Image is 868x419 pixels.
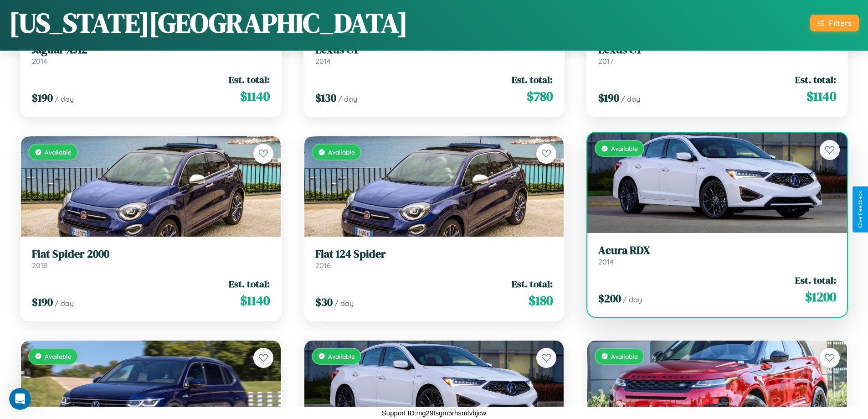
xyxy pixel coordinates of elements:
[32,57,47,66] span: 2014
[810,15,859,31] button: Filters
[598,257,614,266] span: 2014
[611,145,638,152] span: Available
[240,87,270,105] span: $ 1140
[45,148,72,156] span: Available
[527,87,553,105] span: $ 780
[32,43,270,66] a: Jaguar XJ122014
[598,57,613,66] span: 2017
[315,90,336,105] span: $ 130
[805,288,836,306] span: $ 1200
[9,388,31,410] iframe: Intercom live chat
[55,299,74,308] span: / day
[338,94,357,103] span: / day
[598,244,836,266] a: Acura RDX2014
[55,94,74,103] span: / day
[315,57,331,66] span: 2014
[857,191,863,228] div: Give Feedback
[382,407,486,419] p: Support ID: mg29tsgm5rhsmtvbjcw
[598,291,621,306] span: $ 200
[795,73,836,86] span: Est. total:
[9,4,408,41] h1: [US_STATE][GEOGRAPHIC_DATA]
[598,90,619,105] span: $ 190
[795,274,836,287] span: Est. total:
[328,148,355,156] span: Available
[829,18,852,28] div: Filters
[32,248,270,270] a: Fiat Spider 20002018
[229,73,270,86] span: Est. total:
[598,43,836,66] a: Lexus CT2017
[315,248,553,270] a: Fiat 124 Spider2016
[229,277,270,290] span: Est. total:
[315,295,333,310] span: $ 30
[529,291,553,310] span: $ 180
[32,90,53,105] span: $ 190
[621,94,640,103] span: / day
[32,248,270,261] h3: Fiat Spider 2000
[32,295,53,310] span: $ 190
[512,277,553,290] span: Est. total:
[315,43,553,66] a: Lexus CT2014
[240,291,270,310] span: $ 1140
[334,299,354,308] span: / day
[598,244,836,257] h3: Acura RDX
[611,352,638,360] span: Available
[328,352,355,360] span: Available
[315,261,331,270] span: 2016
[45,352,72,360] span: Available
[315,248,553,261] h3: Fiat 124 Spider
[623,295,642,304] span: / day
[806,87,836,105] span: $ 1140
[32,261,47,270] span: 2018
[512,73,553,86] span: Est. total:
